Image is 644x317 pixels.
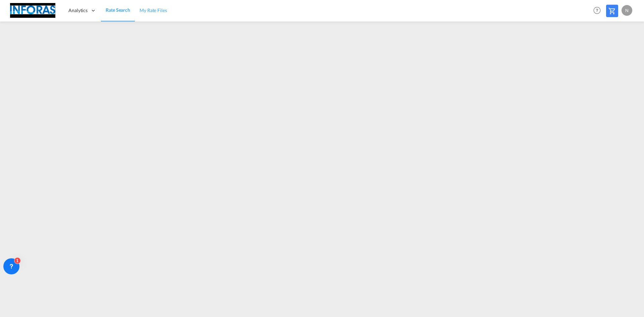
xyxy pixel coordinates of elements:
img: eff75c7098ee11eeb65dd1c63e392380.jpg [10,3,55,18]
span: Analytics [68,7,88,14]
span: My Rate Files [140,7,167,13]
div: Help [591,5,606,17]
span: Rate Search [106,7,130,13]
div: N [622,5,632,16]
span: Help [591,5,603,16]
